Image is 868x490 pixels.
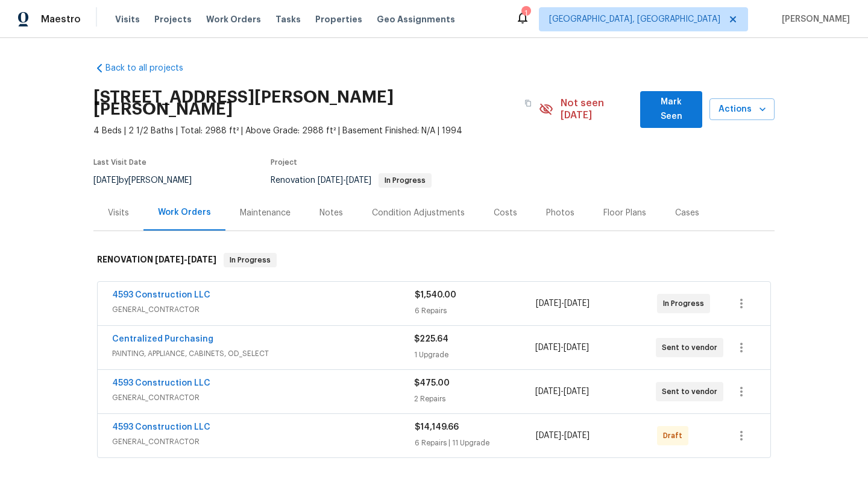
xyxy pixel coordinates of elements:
div: Maintenance [240,207,291,219]
span: GENERAL_CONTRACTOR [112,436,415,448]
span: In Progress [380,177,430,184]
a: 4593 Construction LLC [112,379,210,387]
span: Sent to vendor [662,386,722,398]
span: Not seen [DATE] [561,97,634,121]
span: $475.00 [414,379,450,387]
div: RENOVATION [DATE]-[DATE]In Progress [93,241,775,279]
span: [DATE] [93,176,119,185]
span: [DATE] [564,387,589,396]
h6: RENOVATION [97,253,216,267]
span: Tasks [275,15,301,24]
a: Centralized Purchasing [112,335,213,343]
span: - [155,255,216,264]
span: - [536,430,590,442]
div: Cases [675,207,699,219]
span: [DATE] [318,176,343,185]
span: - [318,176,371,185]
div: Photos [546,207,574,219]
span: [DATE] [155,255,184,264]
div: 6 Repairs | 11 Upgrade [415,437,536,449]
a: 4593 Construction LLC [112,291,210,299]
span: PAINTING, APPLIANCE, CABINETS, OD_SELECT [112,348,414,360]
span: Properties [315,13,362,25]
span: $225.64 [414,335,448,343]
button: Mark Seen [640,91,702,128]
span: [DATE] [564,431,590,440]
span: Draft [663,430,687,442]
span: Visits [115,13,140,25]
div: Floor Plans [603,207,646,219]
div: 2 Repairs [414,393,535,405]
span: Last Visit Date [93,159,146,166]
span: $14,149.66 [415,423,459,431]
a: 4593 Construction LLC [112,423,210,431]
a: Back to all projects [93,62,209,74]
button: Copy Address [517,92,539,114]
span: [DATE] [564,299,590,308]
span: [DATE] [536,299,561,308]
span: [DATE] [536,431,561,440]
span: Projects [154,13,192,25]
span: In Progress [225,254,275,266]
span: GENERAL_CONTRACTOR [112,304,415,316]
span: Actions [719,102,765,117]
span: [DATE] [564,343,589,352]
div: Notes [319,207,343,219]
span: [GEOGRAPHIC_DATA], [GEOGRAPHIC_DATA] [549,13,720,25]
div: 1 [521,7,530,19]
span: 4 Beds | 2 1/2 Baths | Total: 2988 ft² | Above Grade: 2988 ft² | Basement Finished: N/A | 1994 [93,125,539,137]
div: Condition Adjustments [372,207,465,219]
h2: [STREET_ADDRESS][PERSON_NAME][PERSON_NAME] [93,91,517,115]
span: Work Orders [206,13,261,25]
span: [DATE] [187,255,216,264]
span: In Progress [663,297,709,310]
span: Renovation [271,176,432,185]
span: Maestro [41,13,81,25]
span: Mark Seen [650,95,693,124]
span: Sent to vendor [662,342,722,354]
span: $1,540.00 [415,291,456,299]
span: - [536,297,590,310]
span: [PERSON_NAME] [777,13,850,25]
span: Project [271,159,297,166]
div: 1 Upgrade [414,349,535,361]
span: [DATE] [535,343,561,352]
div: Costs [494,207,517,219]
div: by [PERSON_NAME] [93,173,206,188]
span: Geo Assignments [377,13,455,25]
span: [DATE] [346,176,371,185]
span: - [535,386,589,398]
span: [DATE] [535,387,561,396]
div: Visits [108,207,129,219]
span: - [535,342,589,354]
div: Work Orders [158,206,211,218]
span: GENERAL_CONTRACTOR [112,392,414,404]
button: Actions [709,98,775,121]
div: 6 Repairs [415,305,536,317]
